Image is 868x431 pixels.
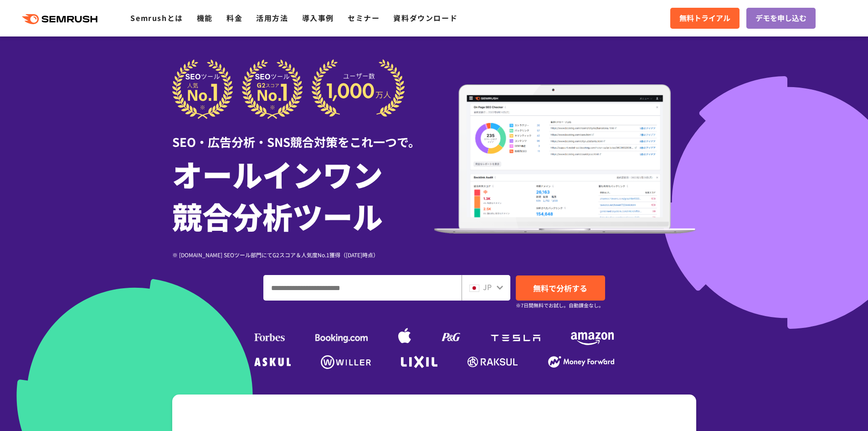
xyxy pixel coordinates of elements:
[197,12,213,23] a: 機能
[226,12,242,23] a: 料金
[348,12,380,23] a: セミナー
[172,119,434,151] div: SEO・広告分析・SNS競合対策をこれ一つで。
[172,153,434,237] h1: オールインワン 競合分析ツール
[533,282,587,294] span: 無料で分析する
[483,281,492,292] span: JP
[130,12,183,23] a: Semrushとは
[264,275,461,300] input: ドメイン、キーワードまたはURLを入力してください
[679,12,730,24] span: 無料トライアル
[393,12,457,23] a: 資料ダウンロード
[755,12,806,24] span: デモを申し込む
[256,12,288,23] a: 活用方法
[516,275,605,301] a: 無料で分析する
[516,301,604,310] small: ※7日間無料でお試し。自動課金なし。
[302,12,334,23] a: 導入事例
[172,250,434,259] div: ※ [DOMAIN_NAME] SEOツール部門にてG2スコア＆人気度No.1獲得（[DATE]時点）
[746,8,816,29] a: デモを申し込む
[670,8,740,29] a: 無料トライアル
